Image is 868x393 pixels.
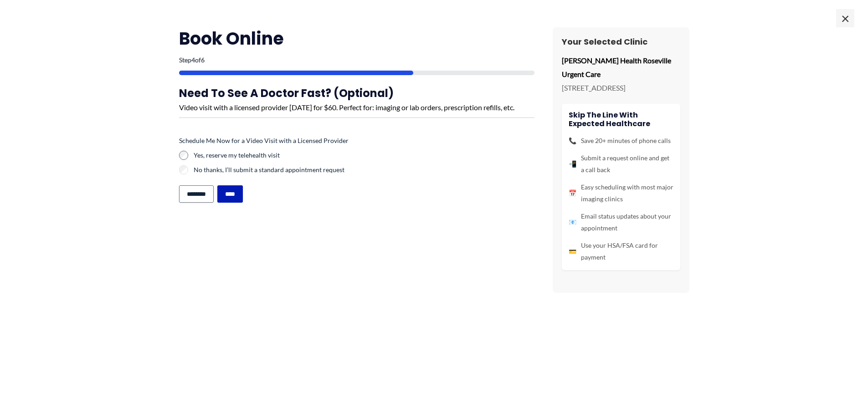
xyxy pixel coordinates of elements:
span: 📞 [569,135,576,147]
span: 📅 [569,187,576,199]
p: [PERSON_NAME] Health Roseville Urgent Care [562,54,680,81]
h3: Need to see a doctor fast? (Optional) [179,86,534,100]
li: Use your HSA/FSA card for payment [569,240,673,263]
div: Video visit with a licensed provider [DATE] for $60. Perfect for: imaging or lab orders, prescrip... [179,101,534,114]
span: × [836,9,854,27]
span: 💳 [569,245,576,257]
p: Step of [179,57,534,63]
span: 📲 [569,158,576,170]
p: [STREET_ADDRESS] [562,81,680,95]
label: No thanks, I’ll submit a standard appointment request [194,165,534,174]
label: Yes, reserve my telehealth visit [194,151,534,160]
span: 6 [201,56,205,64]
span: 4 [191,56,195,64]
li: Submit a request online and get a call back [569,152,673,176]
h4: Skip the line with Expected Healthcare [569,111,673,128]
li: Email status updates about your appointment [569,210,673,234]
h3: Your Selected Clinic [562,36,680,47]
span: 📧 [569,216,576,228]
h2: Book Online [179,27,534,50]
li: Easy scheduling with most major imaging clinics [569,181,673,205]
li: Save 20+ minutes of phone calls [569,135,673,147]
legend: Schedule Me Now for a Video Visit with a Licensed Provider [179,136,349,145]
